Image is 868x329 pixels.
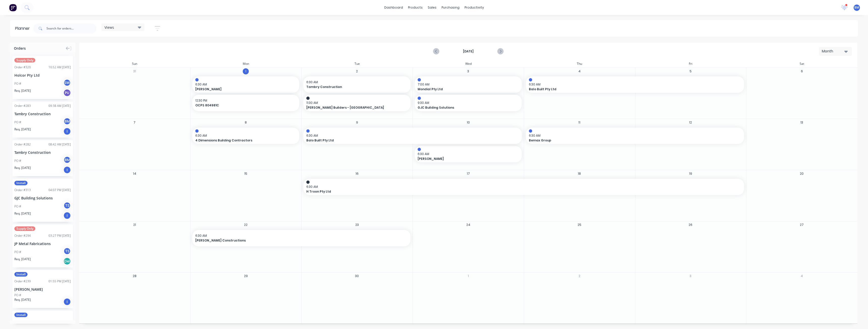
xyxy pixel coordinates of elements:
button: 16 [354,171,360,177]
a: dashboard [382,4,405,11]
div: 6:30 AM4 Dimensions Building Contractors [192,128,300,144]
div: 08:42 AM [DATE] [48,142,71,147]
button: 3 [465,68,471,74]
button: 17 [465,171,471,177]
div: 03:27 PM [DATE] [48,233,71,238]
button: 6 [799,68,805,74]
button: 25 [576,222,582,228]
button: 1 [243,68,249,74]
div: Order # 239 [14,279,31,284]
span: 4 Dimensions Building Contractors [195,138,286,143]
div: Del [63,257,71,265]
div: Planner [15,25,32,32]
button: 2 [354,68,360,74]
span: Install [14,313,28,317]
button: 3 [688,273,694,279]
div: 04:07 PM [DATE] [48,188,71,192]
button: 21 [131,222,138,228]
input: Search for orders... [46,23,96,34]
button: 20 [799,171,805,177]
div: Order # 187 [14,320,31,324]
button: 15 [243,171,249,177]
div: 9:30 AMGJC Building Solutions [415,95,522,111]
div: PO # [14,120,21,125]
span: [PERSON_NAME] Constructions [195,238,386,243]
span: Supply Only [14,58,35,63]
button: 8 [243,119,249,126]
div: Mon [190,60,302,68]
div: GJC Building Solutions [14,195,71,201]
span: Supply Only [14,226,35,231]
span: Req. [DATE] [14,127,31,132]
span: Orders [14,46,26,51]
div: purchasing [439,4,462,11]
button: 7 [131,119,138,126]
div: productivity [462,4,486,11]
button: 13 [799,119,805,126]
span: Tambry Construction [306,85,397,89]
span: OCPS 804981C [195,103,286,108]
div: Fri [635,60,746,68]
div: JP Metal Fabrications [14,241,71,246]
span: Views [104,25,114,30]
span: Balo Built Pty Ltd [529,87,720,92]
div: Thu [524,60,635,68]
span: Install [14,272,28,277]
strong: [DATE] [443,49,494,54]
span: Install [14,181,28,185]
span: 6:30 AM [529,133,739,138]
span: 6:30 AM [195,82,294,87]
button: 28 [131,273,138,279]
div: PO # [14,204,21,209]
button: Previous page [433,48,439,54]
div: I [63,298,71,306]
div: 01:28 PM [DATE] [48,320,71,324]
button: 10 [465,119,471,126]
span: Req. [DATE] [14,88,31,93]
span: 6:30 AM [418,152,516,156]
div: Wed [413,60,524,68]
span: [PERSON_NAME] [195,87,286,92]
div: 11:30 AM[PERSON_NAME] Builders - [GEOGRAPHIC_DATA] [303,95,411,111]
span: 6:30 AM [306,185,739,189]
div: I [63,166,71,174]
button: 26 [688,222,694,228]
div: 6:30 AMTambry Construction [303,76,411,93]
div: Sat [746,60,857,68]
div: 7:00 AMMondial Pty Ltd [415,76,522,93]
div: 12:30 PMOCPS 804981C [192,95,300,111]
button: 18 [576,171,582,177]
div: 01:55 PM [DATE] [48,279,71,284]
div: PU [63,89,71,97]
div: 6:30 AMBemax Group [526,128,744,144]
div: TS [63,247,71,255]
span: 12:30 PM [195,98,294,103]
span: 6:30 AM [195,233,405,238]
button: 11 [576,119,582,126]
div: Order # 313 [14,188,31,192]
div: 6:30 AMBalo Built Pty Ltd [303,128,522,144]
div: PO # [14,250,21,254]
div: SW [63,79,71,86]
span: 11:30 AM [306,101,405,105]
div: 09:38 AM [DATE] [48,104,71,108]
div: Tambry Construction [14,150,71,155]
div: BM [63,156,71,164]
span: 9:30 AM [418,101,516,105]
div: PO # [14,293,21,297]
div: Order # 294 [14,233,31,238]
span: 6:30 AM [306,80,405,84]
button: 22 [243,222,249,228]
button: 5 [688,68,694,74]
div: 6:30 AM[PERSON_NAME] [415,146,522,162]
div: Tue [301,60,413,68]
button: 30 [354,273,360,279]
div: Sun [79,60,190,68]
div: [PERSON_NAME] [14,287,71,292]
span: 7:00 AM [418,82,516,87]
span: 6:30 AM [306,133,516,138]
div: TS [63,202,71,209]
span: Bemax Group [529,138,720,143]
button: 9 [354,119,360,126]
button: 12 [688,119,694,126]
